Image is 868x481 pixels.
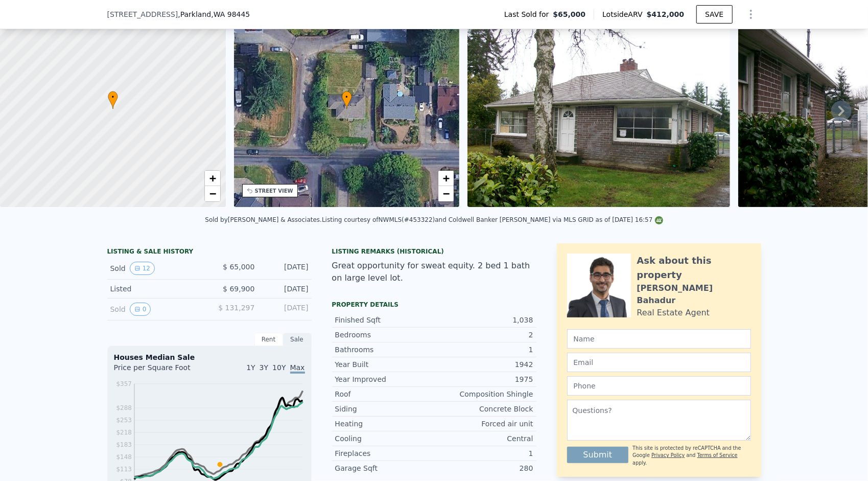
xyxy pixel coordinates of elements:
[651,452,685,458] a: Privacy Policy
[108,93,118,102] span: •
[335,359,434,370] div: Year Built
[218,304,254,312] span: $ 131,297
[637,307,710,319] div: Real Estate Agent
[567,447,629,463] button: Submit
[107,9,178,19] span: [STREET_ADDRESS]
[443,172,450,185] span: +
[209,187,216,200] span: −
[263,262,309,275] div: [DATE]
[110,284,201,294] div: Listed
[335,330,434,340] div: Bedrooms
[655,216,663,224] img: NWMLS Logo
[130,303,151,316] button: View historical data
[467,11,730,207] img: Sale: 150225625 Parcel: 100479549
[116,442,132,449] tspan: $183
[114,352,305,362] div: Houses Median Sale
[335,315,434,325] div: Finished Sqft
[211,10,250,18] span: , WA 98445
[434,463,533,473] div: 280
[110,262,201,275] div: Sold
[114,362,209,379] div: Price per Square Foot
[696,5,732,24] button: SAVE
[335,463,434,473] div: Garage Sqft
[504,9,553,19] span: Last Sold for
[260,363,268,372] span: 3Y
[567,329,751,349] input: Name
[434,345,533,355] div: 1
[108,91,118,109] div: •
[438,186,454,201] a: Zoom out
[434,315,533,325] div: 1,038
[335,345,434,355] div: Bathrooms
[434,330,533,340] div: 2
[332,260,536,284] div: Great opportunity for sweat equity. 2 bed 1 bath on large level lot.
[110,303,201,316] div: Sold
[434,433,533,444] div: Central
[335,433,434,444] div: Cooling
[332,247,536,256] div: Listing Remarks (Historical)
[223,263,254,271] span: $ 65,000
[335,404,434,414] div: Siding
[283,333,312,346] div: Sale
[178,9,250,19] span: , Parkland
[335,389,434,399] div: Roof
[443,187,450,200] span: −
[741,4,761,25] button: Show Options
[567,353,751,372] input: Email
[205,186,220,201] a: Zoom out
[602,9,646,19] span: Lotside ARV
[647,10,685,18] span: $412,000
[116,417,132,424] tspan: $253
[116,429,132,437] tspan: $218
[332,301,536,309] div: Property details
[434,389,533,399] div: Composition Shingle
[255,187,293,195] div: STREET VIEW
[107,247,312,258] div: LISTING & SALE HISTORY
[322,216,663,223] div: Listing courtesy of NWMLS (#453322) and Coldwell Banker [PERSON_NAME] via MLS GRID as of [DATE] 1...
[116,380,132,387] tspan: $357
[116,405,132,412] tspan: $288
[246,363,255,372] span: 1Y
[263,303,309,316] div: [DATE]
[335,419,434,429] div: Heating
[434,359,533,370] div: 1942
[438,171,454,186] a: Zoom in
[205,216,322,223] div: Sold by [PERSON_NAME] & Associates .
[223,285,254,293] span: $ 69,900
[342,93,352,102] span: •
[205,171,220,186] a: Zoom in
[553,9,586,19] span: $65,000
[697,452,738,458] a: Terms of Service
[567,376,751,396] input: Phone
[290,363,305,374] span: Max
[434,419,533,429] div: Forced air unit
[116,466,132,473] tspan: $113
[434,374,533,384] div: 1975
[263,284,309,294] div: [DATE]
[637,282,751,307] div: [PERSON_NAME] Bahadur
[130,262,155,275] button: View historical data
[116,454,132,461] tspan: $148
[434,448,533,459] div: 1
[637,254,751,282] div: Ask about this property
[254,333,283,346] div: Rent
[272,363,286,372] span: 10Y
[632,445,750,467] div: This site is protected by reCAPTCHA and the Google and apply.
[209,172,216,185] span: +
[335,448,434,459] div: Fireplaces
[434,404,533,414] div: Concrete Block
[335,374,434,384] div: Year Improved
[342,91,352,109] div: •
